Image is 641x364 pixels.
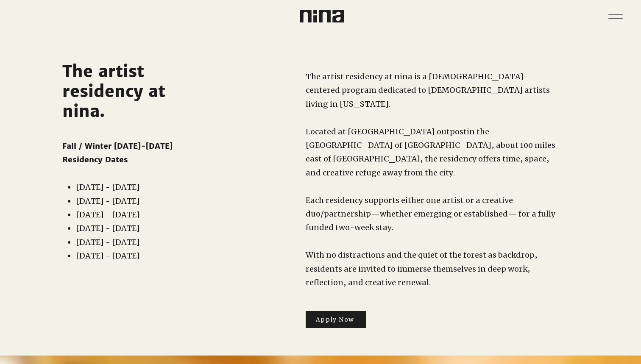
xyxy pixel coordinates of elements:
[306,195,555,233] span: Each residency supports either one artist or a creative duo/partnership—whether emerging or estab...
[306,311,366,328] a: Apply Now
[76,223,140,233] span: [DATE] - [DATE]
[62,61,165,121] span: The artist residency at nina.
[76,182,140,192] span: [DATE] - [DATE]
[316,316,354,323] span: Apply Now
[76,196,140,206] span: [DATE] - [DATE]
[76,210,140,220] span: [DATE] - [DATE]
[306,250,538,287] span: With no distractions and the quiet of the forest as backdrop, residents are invited to immerse th...
[62,141,173,164] span: Fall / Winter [DATE]-[DATE] Residency Dates
[306,127,467,136] span: Located at [GEOGRAPHIC_DATA] outpost
[602,3,628,29] nav: Site
[300,10,344,22] img: Nina Logo CMYK_Charcoal.png
[76,237,140,247] span: [DATE] - [DATE]
[306,72,550,109] span: The artist residency at nina is a [DEMOGRAPHIC_DATA]-centered program dedicated to [DEMOGRAPHIC_D...
[306,127,555,178] span: in the [GEOGRAPHIC_DATA] of [GEOGRAPHIC_DATA], about 100 miles east of [GEOGRAPHIC_DATA], the res...
[76,251,140,261] span: [DATE] - [DATE]
[602,3,628,29] button: Menu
